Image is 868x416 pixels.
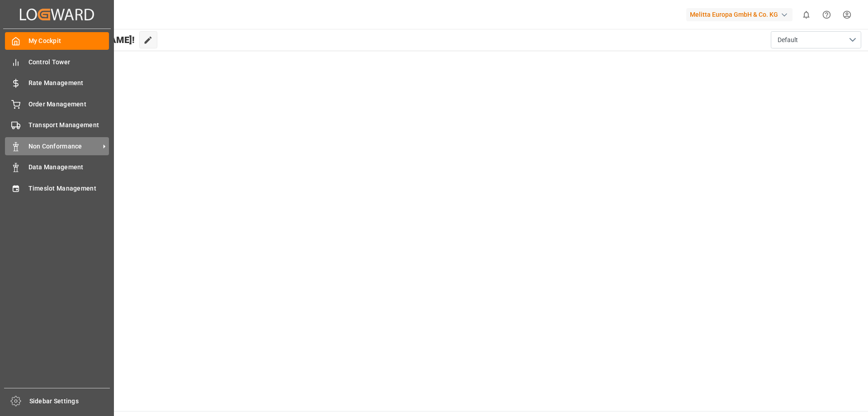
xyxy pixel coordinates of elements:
span: Hello [PERSON_NAME]! [38,31,135,48]
a: Data Management [5,158,109,176]
button: Help Center [816,5,837,25]
span: My Cockpit [28,36,109,46]
span: Control Tower [28,57,109,67]
span: Transport Management [28,120,109,130]
button: open menu [771,31,861,48]
a: Rate Management [5,74,109,92]
span: Sidebar Settings [29,397,110,406]
a: My Cockpit [5,32,109,50]
button: show 0 new notifications [796,5,816,25]
a: Transport Management [5,116,109,134]
span: Rate Management [28,78,109,88]
span: Default [778,35,798,45]
span: Data Management [28,163,109,172]
a: Order Management [5,95,109,113]
a: Control Tower [5,53,109,71]
div: Melitta Europa GmbH & Co. KG [686,8,793,21]
span: Timeslot Management [28,184,109,193]
span: Order Management [28,100,109,109]
a: Timeslot Management [5,179,109,197]
span: Non Conformance [28,142,100,151]
button: Melitta Europa GmbH & Co. KG [686,6,796,23]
